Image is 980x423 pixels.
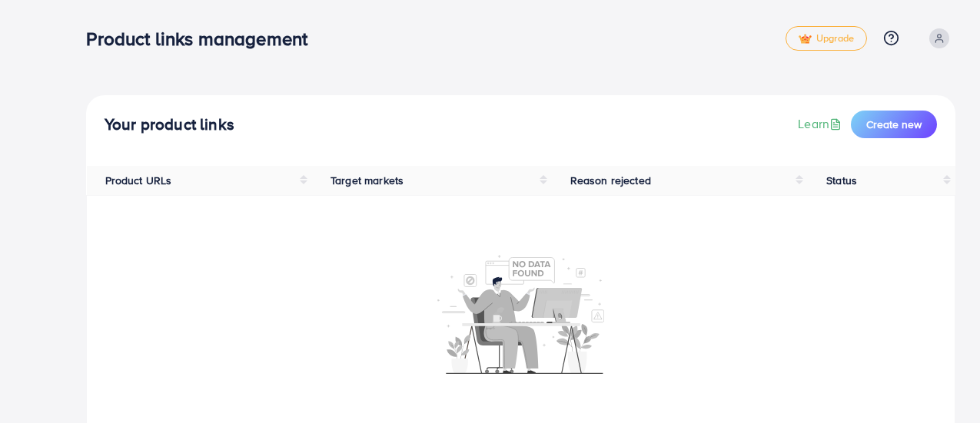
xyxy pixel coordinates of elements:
a: tickUpgrade [786,26,867,51]
a: Learn [798,115,845,133]
span: Product URLs [105,173,172,188]
img: No account [437,253,605,374]
h3: Product links management [86,28,320,50]
button: Create new [851,111,937,138]
span: Upgrade [799,33,854,45]
span: Status [826,173,857,188]
img: tick [799,34,812,45]
span: Target markets [331,173,404,188]
span: Create new [866,117,922,132]
span: Reason rejected [570,173,651,188]
h4: Your product links [105,115,234,134]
